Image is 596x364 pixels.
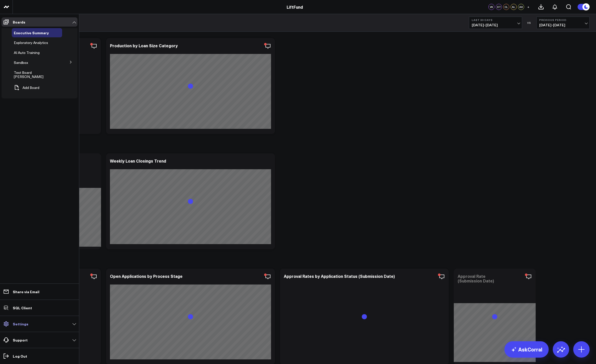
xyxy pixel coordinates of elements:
div: CL [503,4,509,10]
p: Boards [13,20,25,24]
a: Exploratory Analytics [14,41,48,45]
a: Executive Summary [14,31,49,35]
b: Previous Period [539,18,587,21]
div: Approval Rates by Application Status (Submission Date) [284,273,395,279]
a: LiftFund [287,4,303,10]
span: Exploratory Analytics [14,40,48,45]
span: [DATE] - [DATE] [472,23,519,27]
span: [DATE] - [DATE] [539,23,587,27]
div: DT [496,4,502,10]
div: Open Applications by Process Stage [110,273,183,279]
p: SQL Client [13,306,32,310]
div: Approval Rate (Submission Date) [458,273,494,283]
span: + [527,5,530,9]
p: Log Out [13,354,27,358]
button: + [525,4,532,10]
span: AI Auto Training [14,50,40,55]
span: Executive Summary [14,30,49,35]
a: Test Board [PERSON_NAME] [14,71,53,79]
p: Share via Email [13,290,39,294]
button: Previous Period[DATE]-[DATE] [536,17,590,29]
a: AskCorral [504,341,549,358]
div: Production by Loan Size Category [110,43,178,48]
div: Weekly Loan Closings Trend [110,158,166,164]
b: Last 30 Days [472,18,519,21]
a: AI Auto Training [14,51,40,55]
div: VK [488,4,494,10]
div: VS [525,21,534,24]
p: Settings [13,322,28,326]
a: Log Out [2,351,77,361]
div: AH [518,4,524,10]
p: Support [13,338,28,342]
button: Add Board [12,82,39,93]
div: AL [511,4,517,10]
a: Sandbox [14,61,28,65]
span: Sandbox [14,60,28,65]
span: Test Board [PERSON_NAME] [14,70,43,79]
a: SQL Client [2,303,77,312]
button: Last 30 Days[DATE]-[DATE] [469,17,522,29]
